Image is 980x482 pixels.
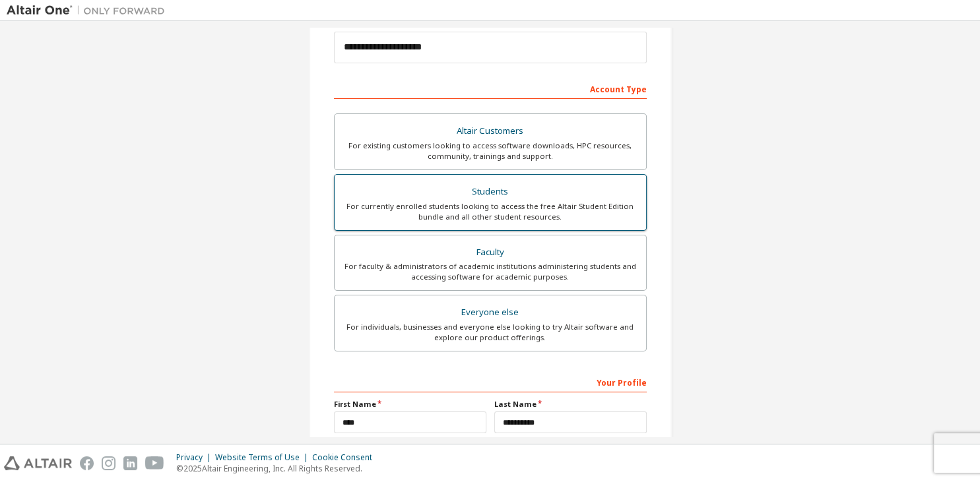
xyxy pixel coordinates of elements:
[343,261,638,282] div: For faculty & administrators of academic institutions administering students and accessing softwa...
[145,456,164,470] img: youtube.svg
[343,322,638,343] div: For individuals, businesses and everyone else looking to try Altair software and explore our prod...
[7,4,172,17] img: Altair One
[343,201,638,222] div: For currently enrolled students looking to access the free Altair Student Edition bundle and all ...
[343,243,638,262] div: Faculty
[334,399,486,409] label: First Name
[334,78,647,99] div: Account Type
[102,456,115,470] img: instagram.svg
[215,452,312,463] div: Website Terms of Use
[176,463,380,474] p: © 2025 Altair Engineering, Inc. All Rights Reserved.
[343,122,638,140] div: Altair Customers
[176,452,215,463] div: Privacy
[494,399,647,409] label: Last Name
[312,452,380,463] div: Cookie Consent
[123,456,137,470] img: linkedin.svg
[334,371,647,392] div: Your Profile
[4,456,72,470] img: altair_logo.svg
[80,456,94,470] img: facebook.svg
[343,303,638,322] div: Everyone else
[343,140,638,162] div: For existing customers looking to access software downloads, HPC resources, community, trainings ...
[343,183,638,201] div: Students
